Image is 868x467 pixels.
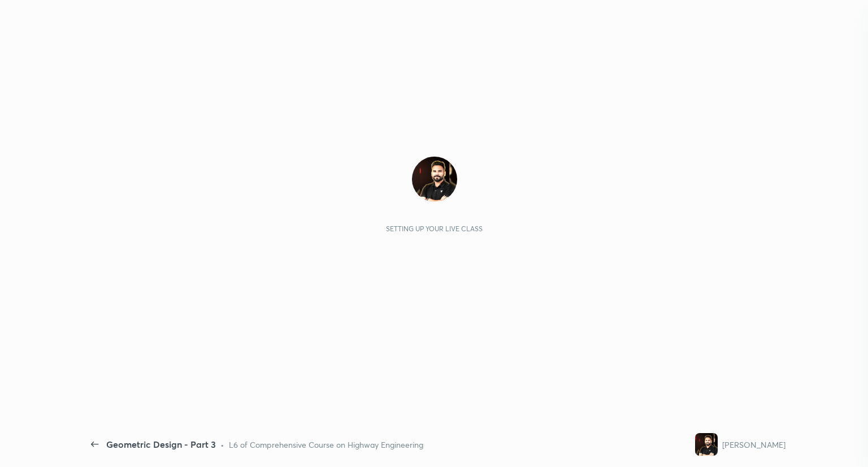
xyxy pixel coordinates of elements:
[106,438,216,451] div: Geometric Design - Part 3
[386,224,483,233] div: Setting up your live class
[412,157,457,202] img: ae866704e905434385cbdb892f4f5a96.jpg
[695,433,718,456] img: ae866704e905434385cbdb892f4f5a96.jpg
[229,439,423,451] div: L6 of Comprehensive Course on Highway Engineering
[220,439,224,451] div: •
[722,439,785,451] div: [PERSON_NAME]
